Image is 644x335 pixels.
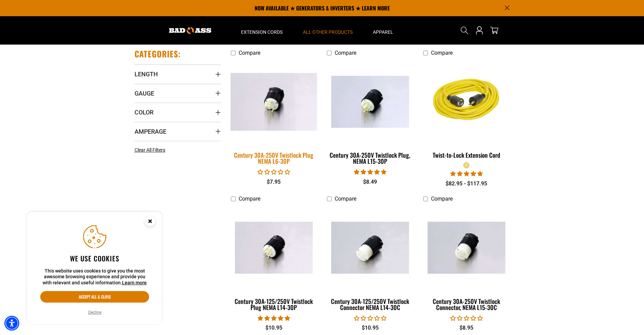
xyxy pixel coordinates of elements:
[328,76,413,128] img: Century 30A-250V Twistlock Plug, NEMA L15-30P
[231,152,317,164] div: Century 30A-250V Twistlock Plug NEMA L6-30P
[226,73,321,131] img: Century 30A-250V Twistlock Plug NEMA L6-30P
[335,50,356,56] span: Compare
[363,16,403,45] summary: Apparel
[423,59,509,162] a: yellow Twist-to-Lock Extension Cord
[489,26,500,34] a: cart
[86,309,103,316] button: Decline
[231,222,316,274] img: Century 30A-125/250V Twistlock Plug NEMA L14-30P
[423,180,509,188] div: $82.95 - $117.95
[241,29,283,35] span: Extension Cords
[135,103,221,122] summary: Color
[373,29,393,35] span: Apparel
[4,316,19,331] div: Accessibility Menu
[327,206,413,314] a: Century 30A-125/250V Twistlock Connector NEMA L14-30C Century 30A-125/250V Twistlock Connector NE...
[135,49,181,59] h2: Categories:
[327,298,413,310] div: Century 30A-125/250V Twistlock Connector NEMA L14-30C
[450,315,483,321] span: 0.00 stars
[135,65,221,83] summary: Length
[135,84,221,103] summary: Gauge
[327,152,413,164] div: Century 30A-250V Twistlock Plug, NEMA L15-30P
[354,169,386,175] span: 5.00 stars
[423,152,509,158] div: Twist-to-Lock Extension Cord
[135,122,221,141] summary: Amperage
[293,16,363,45] summary: All Other Products
[169,27,211,34] img: Bad Ass Extension Cords
[135,89,154,97] span: Gauge
[239,50,260,56] span: Compare
[40,291,149,303] button: Accept all & close
[135,108,153,116] span: Color
[423,298,509,310] div: Century 30A-250V Twistlock Connector, NEMA L15-30C
[258,169,290,175] span: 0.00 stars
[431,50,453,56] span: Compare
[303,29,353,35] span: All Other Products
[138,212,162,233] button: Close this option
[328,222,413,274] img: Century 30A-125/250V Twistlock Connector NEMA L14-30C
[231,206,317,314] a: Century 30A-125/250V Twistlock Plug NEMA L14-30P Century 30A-125/250V Twistlock Plug NEMA L14-30P
[231,324,317,332] div: $10.95
[327,178,413,186] div: $8.49
[231,178,317,186] div: $7.95
[423,324,509,332] div: $8.95
[327,59,413,168] a: Century 30A-250V Twistlock Plug, NEMA L15-30P Century 30A-250V Twistlock Plug, NEMA L15-30P
[40,268,149,286] p: This website uses cookies to give you the most awesome browsing experience and provide you with r...
[40,254,149,263] h2: We use cookies
[459,25,470,36] summary: Search
[423,206,509,314] a: Century 30A-250V Twistlock Connector, NEMA L15-30C Century 30A-250V Twistlock Connector, NEMA L15...
[231,298,317,310] div: Century 30A-125/250V Twistlock Plug NEMA L14-30P
[327,324,413,332] div: $10.95
[231,16,293,45] summary: Extension Cords
[135,147,165,153] span: Clear All Filters
[474,16,485,45] a: Open this option
[231,59,317,168] a: Century 30A-250V Twistlock Plug NEMA L6-30P Century 30A-250V Twistlock Plug NEMA L6-30P
[354,315,386,321] span: 0.00 stars
[424,222,509,274] img: Century 30A-250V Twistlock Connector, NEMA L15-30C
[27,212,162,325] aside: Cookie Consent
[122,280,147,285] a: This website uses cookies to give you the most awesome browsing experience and provide you with r...
[424,63,509,140] img: yellow
[135,147,168,154] a: Clear All Filters
[239,196,260,202] span: Compare
[431,196,453,202] span: Compare
[450,171,483,177] span: 5.00 stars
[335,196,356,202] span: Compare
[135,128,166,135] span: Amperage
[135,70,158,78] span: Length
[258,315,290,321] span: 5.00 stars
